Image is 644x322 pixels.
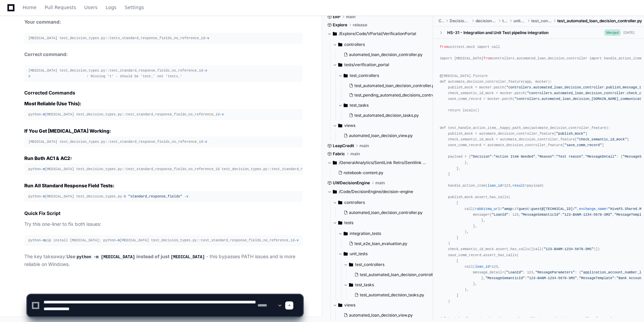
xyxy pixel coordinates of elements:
[476,18,497,24] span: decision-engine
[336,168,424,178] button: notebook-content.py
[24,155,72,161] strong: Run Both AC1 & AC2:
[346,14,355,20] span: main
[502,207,577,211] span: "amqp://guest:guest@[TECHNICAL_ID]/"
[333,197,433,208] button: controllers
[350,73,379,78] span: test_controllers
[349,281,353,289] svg: Directory
[203,140,207,144] span: -v
[333,151,345,157] span: Fabric
[24,128,111,134] strong: If You Get [MEDICAL_DATA] Working:
[28,139,299,145] div: [MEDICAL_DATA] test_decision_types.py::test_standard_response_fields_no_reference_id
[66,253,206,259] strong: Use instead of just
[28,68,299,79] div: [MEDICAL_DATA] test_decision_types.py::test_standard_response_fields_no_reference_id
[344,259,444,270] button: test_controllers
[350,103,369,108] span: test_tasks
[125,5,144,9] span: Settings
[333,39,433,50] button: controllers
[349,261,353,269] svg: Directory
[28,238,299,243] div: python pip install [MEDICAL_DATA]; python [MEDICAL_DATA] test_decision_types.py::test_standard_re...
[346,81,440,90] button: test_automated_loan_decision_controller.py
[475,265,489,269] span: loan_id
[24,183,114,188] strong: Run All Standard Response Field Tests:
[333,188,337,196] svg: Directory
[623,30,635,35] div: [DATE]
[75,254,136,260] code: python -m [MEDICAL_DATA]
[295,238,299,242] span: -v
[84,5,98,9] span: Users
[338,228,439,239] button: integration_tests
[41,112,45,116] span: -m
[353,22,367,28] span: release
[537,155,554,159] span: "Reason"
[487,184,502,188] span: loan_id
[344,230,348,238] svg: Directory
[333,59,433,70] button: tests/verification_portal
[24,210,303,217] h2: Quick Fix Script
[359,143,369,149] span: main
[352,270,442,279] button: test_automated_loan_decision_controller.py
[205,36,209,40] span: -v
[375,180,385,186] span: main
[355,282,374,288] span: test_tasks
[527,276,577,280] span: "123-BANM-1234-5678-SMS"
[341,50,429,59] button: automated_loan_decision_controller.py
[24,19,61,25] strong: Your command:
[41,238,45,242] span: -m
[494,155,535,159] span: "Action Item Needed"
[346,239,435,248] button: test_e2e_loan_evaluation.py
[338,70,439,81] button: test_controllers
[339,189,413,194] span: /Code/DecisionEngine/decision-engine
[485,276,525,280] span: "MessageSemanticId"
[28,194,299,199] div: python [MEDICAL_DATA] test_decision_types.py
[344,220,353,225] span: tests
[438,18,445,24] span: Code
[440,45,448,49] span: from
[521,213,560,217] span: "MessageSemanticId"
[585,155,616,159] span: "MessageDetail"
[41,194,45,198] span: -m
[338,248,439,259] button: unit_tests
[28,35,299,41] div: [MEDICAL_DATA] test_decision_types.py::tests_standard_response_fields_no_reference_id
[354,92,446,98] span: test_pending_automated_decisions_controller.py
[604,29,621,36] span: Merged
[344,42,365,47] span: controllers
[338,122,342,130] svg: Directory
[338,41,342,49] svg: Directory
[341,131,429,140] button: automated_loan_decision_view.py
[513,18,526,24] span: unit_tests
[354,83,437,88] span: test_automated_loan_decision_controller.py
[512,184,525,188] span: result
[577,137,627,141] span: "check_semantic_id_mock"
[169,254,206,260] code: [MEDICAL_DATA]
[24,220,303,228] p: Try this one-liner to fix both issues:
[360,272,442,277] span: test_automated_loan_decision_controller.py
[562,213,612,217] span: "123-BANM-1234-5678-SMS"
[327,28,428,39] button: /Explore/Code/VPortal/VerificationPortal
[28,74,182,78] span: # ↑ Missing 't' - should be 'test_' not 'tests_'
[338,100,439,111] button: test_tasks
[447,30,548,35] div: HS-31 - Integration and Unit Test pipeline integration
[339,31,416,36] span: /Explore/Code/VPortal/VerificationPortal
[344,170,383,176] span: notebook-content.py
[327,186,428,197] button: /Code/DecisionEngine/decision-engine
[354,241,407,246] span: test_e2e_loan_evaluation.py
[106,5,116,9] span: Logs
[28,166,299,172] div: python [MEDICAL_DATA] test_decision_types.py::test_standard_response_fields_no_reference_id test_...
[184,194,188,198] span: -v
[475,207,500,211] span: rabbitmq_url
[344,101,348,109] svg: Directory
[128,194,182,198] span: "standard_response_fields"
[338,198,342,207] svg: Directory
[535,270,575,274] span: "MessageParameters"
[344,250,348,258] svg: Directory
[24,101,81,106] strong: Most Reliable (Use This):
[333,14,341,20] span: ERP
[344,62,389,68] span: tests/verification_portal
[339,160,428,165] span: /GeneralAnalytics/SentiLink Retro/Sentilink Live Data Analysis.Notebook
[579,276,614,280] span: "MessageTemplate"
[349,52,423,57] span: automated_loan_decision_controller.py
[45,5,76,9] span: Pull Requests
[350,231,381,236] span: integration_tests
[333,159,337,167] svg: Directory
[344,279,444,290] button: test_tasks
